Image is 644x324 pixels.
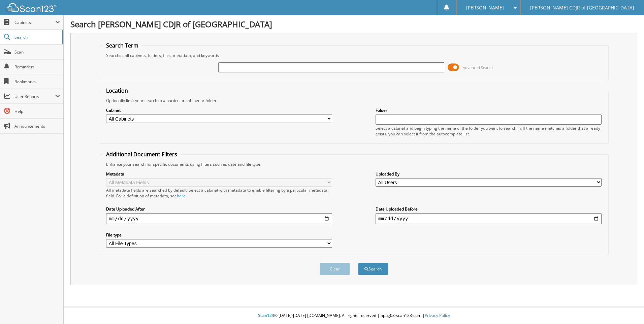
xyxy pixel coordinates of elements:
div: Select a cabinet and begin typing the name of the folder you want to search in. If the name match... [376,125,602,137]
img: scan123-logo-white.svg [7,3,57,12]
span: Help [14,108,60,114]
input: end [376,213,602,224]
label: Cabinet [106,107,332,113]
a: here [177,193,186,199]
h1: Search [PERSON_NAME] CDJR of [GEOGRAPHIC_DATA] [70,19,637,30]
input: start [106,213,332,224]
span: User Reports [14,94,55,99]
legend: Additional Document Filters [103,151,181,158]
button: Clear [320,263,350,275]
span: Reminders [14,64,60,70]
button: Search [358,263,388,275]
div: All metadata fields are searched by default. Select a cabinet with metadata to enable filtering b... [106,187,332,199]
span: Search [14,34,59,40]
span: Bookmarks [14,79,60,85]
legend: Location [103,87,131,94]
div: Enhance your search for specific documents using filters such as date and file type. [103,161,605,167]
div: Optionally limit your search to a particular cabinet or folder [103,98,605,103]
label: Metadata [106,171,332,177]
label: Folder [376,107,602,113]
div: Searches all cabinets, folders, files, metadata, and keywords [103,53,605,58]
span: Scan123 [258,313,274,318]
span: Advanced Search [463,65,493,70]
div: © [DATE]-[DATE] [DOMAIN_NAME]. All rights reserved | appg03-scan123-com | [64,307,644,324]
span: [PERSON_NAME] CDJR of [GEOGRAPHIC_DATA] [530,6,634,10]
a: Privacy Policy [425,313,450,318]
span: Cabinets [14,20,55,25]
label: Date Uploaded Before [376,206,602,212]
iframe: Chat Widget [610,292,644,324]
label: Date Uploaded After [106,206,332,212]
span: Scan [14,49,60,55]
legend: Search Term [103,42,142,49]
label: Uploaded By [376,171,602,177]
span: [PERSON_NAME] [466,6,504,10]
span: Announcements [14,123,60,129]
label: File type [106,232,332,238]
